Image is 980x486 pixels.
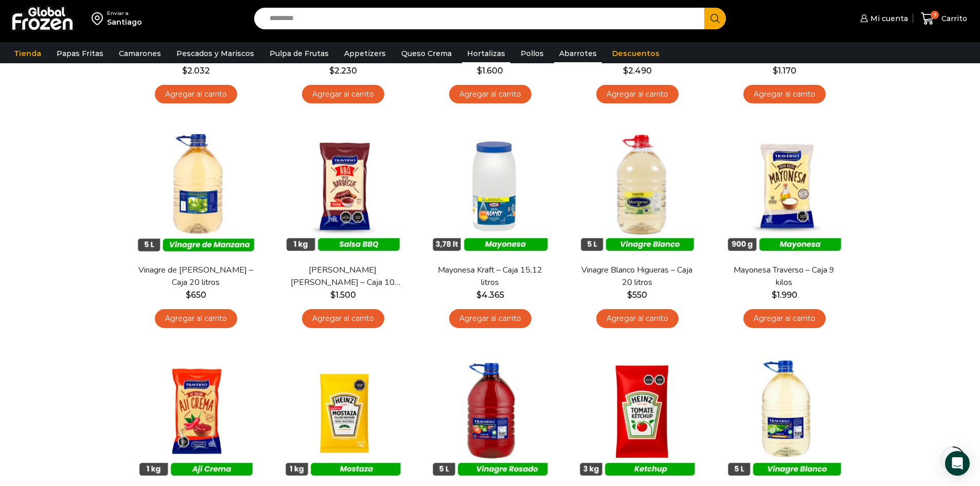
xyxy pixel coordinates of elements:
a: Mi cuenta [858,8,908,29]
a: Abarrotes [554,44,602,63]
a: Agregar al carrito: “Salsa Barbacue Traverso - Caja 10 kilos” [302,309,384,328]
a: Agregar al carrito: “Vinagre Blanco Higueras - Caja 20 litros” [596,309,679,328]
span: Mi cuenta [868,13,908,24]
bdi: 650 [186,290,206,300]
a: Pollos [515,44,549,63]
a: Camarones [114,44,166,63]
a: [PERSON_NAME] [PERSON_NAME] – Caja 10 kilos [283,264,402,288]
a: Descuentos [607,44,665,63]
a: Agregar al carrito: “Salsa de Soya Kikkoman - Balde 18.9 litros” [596,85,679,104]
img: address-field-icon.svg [92,10,107,27]
span: $ [330,290,335,300]
a: Agregar al carrito: “Aceite Fritura Maxifrits - Caja 20 litros” [302,85,384,104]
div: Santiago [107,17,142,27]
span: $ [627,290,632,300]
a: Agregar al carrito: “Ketchup Traverso - Caja 10 kilos” [449,85,531,104]
a: Mayonesa Kraft – Caja 15,12 litros [431,264,549,288]
div: Open Intercom Messenger [945,451,970,476]
a: Hortalizas [462,44,510,63]
bdi: 1.170 [773,66,796,76]
span: 9 [931,11,939,19]
a: Pescados y Mariscos [171,44,259,63]
span: $ [623,66,628,76]
a: Mayonesa Traverso – Caja 9 kilos [725,264,843,288]
bdi: 1.600 [477,66,503,76]
a: Pulpa de Frutas [264,44,334,63]
a: Agregar al carrito: “Aceite Fritura Global Frozen – Caja 20 litros” [155,85,237,104]
span: $ [476,290,482,300]
div: Enviar a [107,10,142,17]
a: Appetizers [339,44,391,63]
button: Search button [704,8,726,29]
a: Queso Crema [396,44,457,63]
span: $ [182,66,187,76]
bdi: 1.990 [772,290,797,300]
a: Tienda [9,44,46,63]
a: Papas Fritas [51,44,109,63]
a: Agregar al carrito: “Mostaza Traverso - Caja 10 kilos” [743,85,826,104]
span: $ [773,66,778,76]
bdi: 2.230 [329,66,357,76]
a: Agregar al carrito: “Mayonesa Kraft - Caja 15,12 litros” [449,309,531,328]
a: Vinagre de [PERSON_NAME] – Caja 20 litros [136,264,255,288]
bdi: 1.500 [330,290,356,300]
span: $ [477,66,482,76]
a: Agregar al carrito: “Mayonesa Traverso - Caja 9 kilos” [743,309,826,328]
bdi: 2.490 [623,66,652,76]
bdi: 4.365 [476,290,504,300]
a: 9 Carrito [918,7,970,31]
a: Vinagre Blanco Higueras – Caja 20 litros [578,264,696,288]
span: Carrito [939,13,967,24]
bdi: 550 [627,290,647,300]
a: Agregar al carrito: “Vinagre de Manzana Higueras - Caja 20 litros” [155,309,237,328]
bdi: 2.032 [182,66,210,76]
span: $ [772,290,777,300]
span: $ [186,290,191,300]
span: $ [329,66,334,76]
